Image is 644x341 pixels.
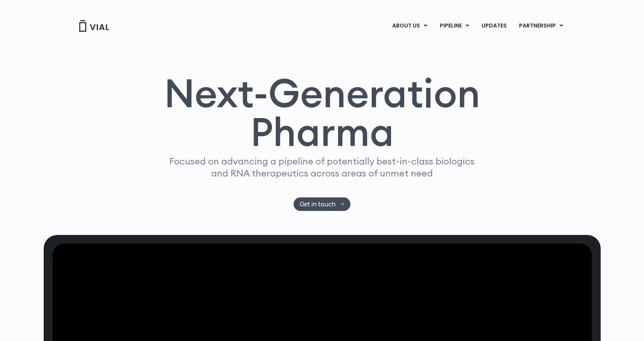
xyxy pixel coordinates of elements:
[166,155,478,179] p: Focused on advancing a pipeline of potentially best-in-class biologics and RNA therapeutics acros...
[155,74,490,152] h1: Next-Generation Pharma
[79,20,109,32] img: Vial Logo
[300,201,336,207] span: Get in touch
[513,19,569,33] a: PARTNERSHIPMenu Toggle
[386,19,433,33] a: ABOUT USMenu Toggle
[475,19,512,33] a: UPDATES
[294,197,350,211] a: Get in touch
[434,19,475,33] a: PIPELINEMenu Toggle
